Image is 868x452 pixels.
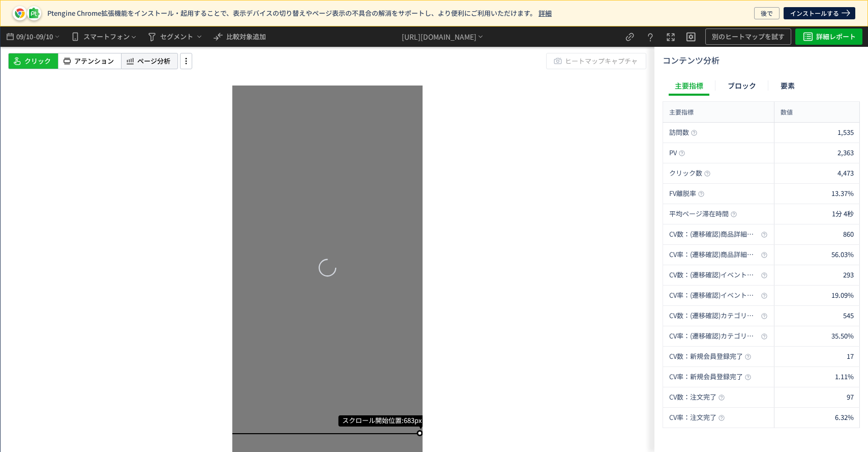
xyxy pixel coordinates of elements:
[538,8,552,18] a: 詳細
[14,8,25,19] img: pt-icon-chrome.svg
[16,26,33,47] span: 09/10
[83,29,130,45] span: スマートフォン
[754,7,780,19] button: 後で
[160,29,193,45] span: セグメント
[142,26,207,47] button: セグメント
[226,32,266,41] span: 比較対象追加
[790,7,839,19] span: インストールする
[565,53,638,69] span: ヒートマップキャプチャ
[36,26,53,47] span: 09/10
[28,8,40,19] img: pt-icon-plugin.svg
[74,56,114,66] span: アテンション
[402,26,485,47] div: [URL][DOMAIN_NAME]
[65,26,142,47] button: スマートフォン
[546,53,646,69] button: ヒートマップキャプチャ
[761,7,773,19] span: 後で
[47,9,748,17] p: Ptengine Chrome拡張機能をインストール・起用することで、表示デバイスの切り替えやページ表示の不具合の解消をサポートし、より便利にご利用いただけます。
[784,7,855,19] a: インストールする
[402,32,476,42] div: [URL][DOMAIN_NAME]
[207,26,271,47] button: 比較対象追加
[34,26,36,47] span: -
[137,56,170,66] span: ページ分析
[24,56,51,66] span: クリック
